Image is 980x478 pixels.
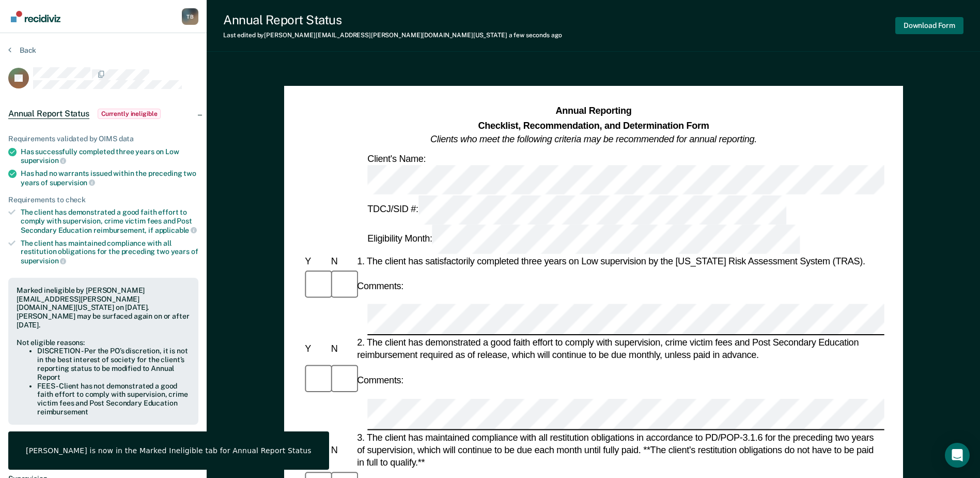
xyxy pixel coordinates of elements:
li: FEES - Client has not demonstrated a good faith effort to comply with supervision, crime victim f... [37,382,190,416]
div: Requirements to check [8,196,198,204]
div: Y [303,255,329,267]
div: Annual Report Status [223,12,562,27]
span: Currently ineligible [98,109,161,119]
div: N [329,444,354,456]
span: Annual Report Status [8,109,89,119]
div: The client has demonstrated a good faith effort to comply with supervision, crime victim fees and... [21,208,198,234]
div: 3. The client has maintained compliance with all restitution obligations in accordance to PD/POP-... [355,431,884,469]
span: supervision [21,257,66,265]
div: Y [303,343,329,355]
div: Not eligible reasons: [17,338,190,347]
div: Marked ineligible by [PERSON_NAME][EMAIL_ADDRESS][PERSON_NAME][DOMAIN_NAME][US_STATE] on [DATE]. ... [17,286,190,330]
img: Recidiviz [11,11,60,22]
div: Open Intercom Messenger [945,443,970,468]
button: Download Form [895,17,963,34]
div: N [329,343,354,355]
div: T B [182,8,198,25]
div: Eligibility Month: [365,225,802,254]
div: Last edited by [PERSON_NAME][EMAIL_ADDRESS][PERSON_NAME][DOMAIN_NAME][US_STATE] [223,32,562,39]
button: Back [8,46,36,55]
span: supervision [21,156,66,165]
div: Comments: [355,280,406,292]
span: applicable [155,226,197,234]
span: a few seconds ago [509,32,562,39]
div: Has had no warrants issued within the preceding two years of [21,169,198,187]
div: 1. The client has satisfactorily completed three years on Low supervision by the [US_STATE] Risk ... [355,255,884,267]
span: supervision [50,178,95,187]
div: N [329,255,354,267]
div: Requirements validated by OIMS data [8,135,198,143]
strong: Checklist, Recommendation, and Determination Form [478,120,709,130]
div: [PERSON_NAME] is now in the Marked Ineligible tab for Annual Report Status [26,446,312,455]
div: TDCJ/SID #: [365,195,788,225]
div: Comments: [355,374,406,386]
em: Clients who meet the following criteria may be recommended for annual reporting. [430,134,757,144]
li: DISCRETION - Per the PO’s discretion, it is not in the best interest of society for the client’s ... [37,347,190,381]
div: The client has maintained compliance with all restitution obligations for the preceding two years of [21,239,198,265]
div: 2. The client has demonstrated a good faith effort to comply with supervision, crime victim fees ... [355,337,884,362]
button: Profile dropdown button [182,8,198,25]
strong: Annual Reporting [555,106,631,116]
div: Has successfully completed three years on Low [21,147,198,165]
